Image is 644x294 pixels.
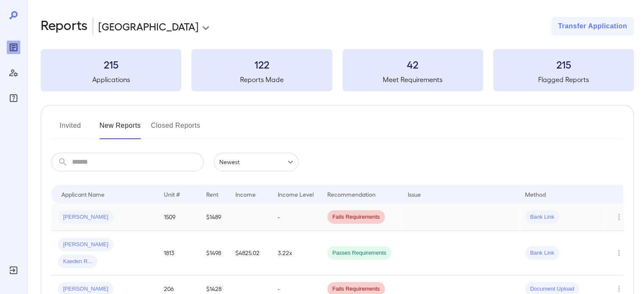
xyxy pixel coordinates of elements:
[7,41,20,54] div: Reports
[327,285,385,293] span: Fails Requirements
[271,203,321,231] td: -
[551,17,634,36] button: Transfer Application
[58,285,113,293] span: [PERSON_NAME]
[229,231,271,275] td: $4825.02
[612,246,626,260] button: Row Actions
[493,74,634,85] h5: Flagged Reports
[7,91,20,105] div: FAQ
[7,66,20,80] div: Manage Users
[525,189,546,199] div: Method
[41,74,181,85] h5: Applications
[278,189,314,199] div: Income Level
[51,119,89,139] button: Invited
[157,231,199,275] td: 1813
[525,213,559,221] span: Bank Link
[191,74,332,85] h5: Reports Made
[58,241,113,249] span: [PERSON_NAME]
[157,203,199,231] td: 1509
[199,203,229,231] td: $1489
[41,58,181,71] h3: 215
[206,189,220,199] div: Rent
[612,210,626,224] button: Row Actions
[408,189,421,199] div: Issue
[327,189,376,199] div: Recommendation
[235,189,256,199] div: Income
[98,19,199,33] p: [GEOGRAPHIC_DATA]
[41,49,634,91] summary: 215Applications122Reports Made42Meet Requirements215Flagged Reports
[525,285,579,293] span: Document Upload
[7,264,20,277] div: Log Out
[327,249,391,257] span: Passes Requirements
[327,213,385,221] span: Fails Requirements
[164,189,180,199] div: Unit #
[191,58,332,71] h3: 122
[343,74,483,85] h5: Meet Requirements
[58,213,113,221] span: [PERSON_NAME]
[100,119,141,139] button: New Reports
[214,153,299,171] div: Newest
[151,119,201,139] button: Closed Reports
[271,231,321,275] td: 3.22x
[343,58,483,71] h3: 42
[199,231,229,275] td: $1498
[41,17,88,36] h2: Reports
[58,258,97,266] span: Kaeden R...
[525,249,559,257] span: Bank Link
[493,58,634,71] h3: 215
[61,189,105,199] div: Applicant Name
